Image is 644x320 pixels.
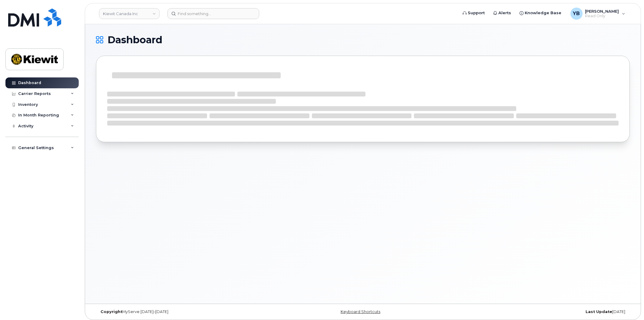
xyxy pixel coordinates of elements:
[96,309,274,314] div: MyServe [DATE]–[DATE]
[101,309,122,314] strong: Copyright
[452,309,630,314] div: [DATE]
[341,309,380,314] a: Keyboard Shortcuts
[586,309,612,314] strong: Last Update
[107,35,162,44] span: Dashboard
